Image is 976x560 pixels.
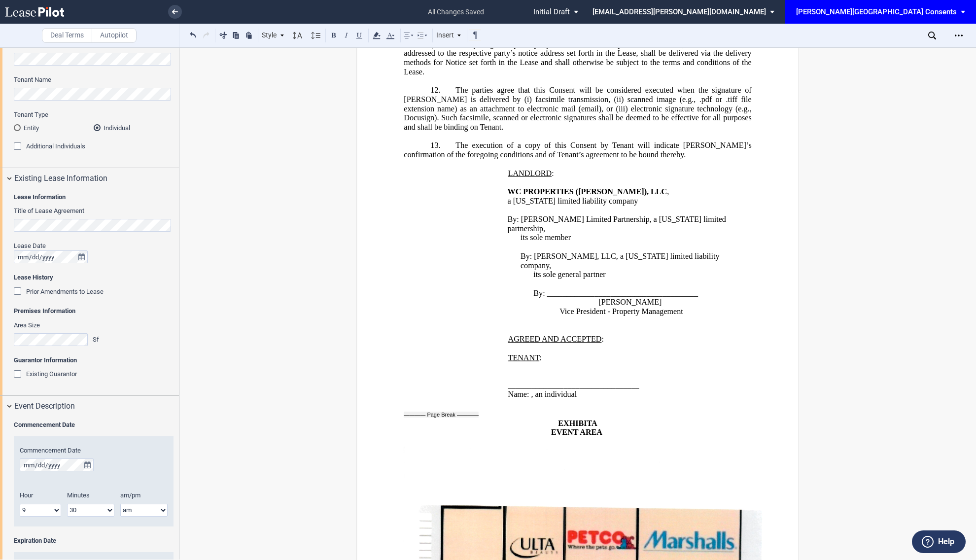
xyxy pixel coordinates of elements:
[14,274,53,281] b: Lease History
[120,491,140,499] span: am/pm
[521,233,571,242] span: its sole member
[601,335,603,344] span: :
[14,242,46,249] span: Lease Date
[469,29,481,41] button: Toggle Control Characters
[14,421,75,428] span: Commencement Date
[20,491,33,499] span: Hour
[14,173,107,184] span: Existing Lease Information
[508,390,529,399] span: Name:
[341,29,352,41] button: Italic
[14,370,77,380] md-checkbox: Existing Guarantor
[14,287,104,297] md-checkbox: Prior Amendments to Lease
[535,95,624,104] span: facsimile transmission, (ii)
[531,390,577,399] span: , an individual
[14,307,75,315] b: Premises Information
[508,215,728,233] span: By: [PERSON_NAME] Limited Partnership, a [US_STATE] limited partnership,
[14,111,48,118] span: Tenant Type
[533,288,698,297] span: By: ______________________________________
[20,447,81,454] span: Commencement Date
[14,400,75,412] span: Event Description
[230,29,242,41] button: Copy
[423,1,489,23] span: all changes saved
[404,104,753,131] span: electronic signature technology (e.g., Docusign). Such facsimile, scanned or electronic signature...
[93,335,102,344] div: Sf
[14,123,94,132] md-radio-button: Entity
[328,29,340,41] button: Bold
[26,142,85,150] span: Additional Individuals
[508,353,540,362] span: TENANT
[508,187,667,196] span: WC PROPERTIES ([PERSON_NAME]), LLC
[435,29,463,42] div: Insert
[508,381,639,389] span: _________________________________
[533,7,570,16] span: Initial Draft
[951,28,967,43] div: Open Lease options menu
[42,28,92,43] label: Deal Terms
[404,31,753,76] span: Whenever any demand, request, approval, consent or notice (singularly and collectively, “Notice”)...
[260,29,286,42] div: Style
[508,335,602,344] span: AGREED AND ACCEPTED
[404,86,753,104] span: The parties agree that this Consent will be considered executed when the signature of [PERSON_NAM...
[667,187,669,196] span: ,
[75,250,88,263] button: true
[92,28,137,43] label: Autopilot
[592,419,597,427] span: A
[404,141,753,159] span: The execution of a copy of this Consent by Tenant will indicate [PERSON_NAME]’s confirmation of t...
[14,142,85,152] md-checkbox: Additional Individuals
[430,141,440,150] span: 13.
[26,370,77,378] span: Existing Guarantor
[217,29,229,41] button: Cut
[430,86,440,95] span: 12.
[81,458,94,471] button: true
[404,95,753,113] span: scanned image (e.g., .pdf or .tiff file extension name) as an attachment to electronic mail (emai...
[14,76,51,83] span: Tenant Name
[187,29,199,41] button: Undo
[14,537,56,544] span: Expiration Date
[14,356,77,364] b: Guarantor Information
[938,535,954,548] label: Help
[912,530,966,553] button: Help
[508,169,552,177] span: LANDLORD
[558,196,638,205] span: limited liability company
[598,298,662,307] span: [PERSON_NAME]
[67,491,90,499] span: Minutes
[14,321,40,329] span: Area Size
[521,252,722,270] span: By: [PERSON_NAME], LLC, a [US_STATE] limited liability company,
[243,29,255,41] button: Paste
[539,353,541,362] span: :
[796,7,957,16] div: [PERSON_NAME][GEOGRAPHIC_DATA] Consents
[14,193,66,201] b: Lease Information
[552,169,554,177] span: :
[26,288,104,295] span: Prior Amendments to Lease
[94,123,174,132] md-radio-button: Individual
[508,196,511,205] span: a
[551,428,602,437] span: EVENT AREA
[559,307,683,316] span: Vice President - Property Management
[14,207,84,214] span: Title of Lease Agreement
[533,270,605,279] span: its sole general partner
[513,196,556,205] span: [US_STATE]
[558,419,592,427] span: EXHIBIT
[353,29,365,41] button: Underline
